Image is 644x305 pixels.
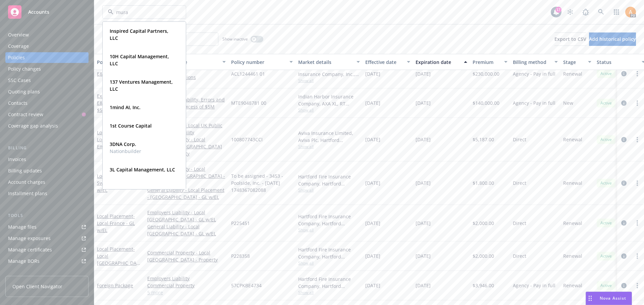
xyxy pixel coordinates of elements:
[8,29,29,40] div: Overview
[554,36,586,42] span: Export to CSV
[298,173,360,187] div: Hartford Fire Insurance Company, Hartford Insurance Group, Hartford Insurance Group (Internationa...
[113,9,172,16] input: Filter by keyword
[473,252,494,259] span: $2,000.00
[298,260,360,266] span: Show all
[597,59,638,66] div: Status
[8,109,43,120] div: Contract review
[8,177,45,187] div: Account charges
[298,144,360,149] span: Show all
[110,166,175,173] strong: 3L Capital Management, LLC
[8,256,40,266] div: Manage BORs
[586,292,594,305] div: Drag to move
[563,59,584,66] div: Stage
[97,173,135,193] span: - Switzerland - GL w/EL
[5,109,89,120] a: Contract review
[5,145,89,151] div: Billing
[298,64,360,78] div: Associated Industries Insurance Company, Inc., AmTrust Financial Services, RT Specialty Insurance...
[147,249,226,263] a: Commercial Property - Local [GEOGRAPHIC_DATA] - Property
[296,54,363,70] button: Market details
[5,121,89,131] a: Coverage gap analysis
[8,86,40,97] div: Quoting plans
[231,99,266,106] span: MTE9048781 00
[554,32,586,46] button: Export to CSV
[147,289,226,296] a: 5 more
[8,165,42,176] div: Billing updates
[633,70,641,78] a: more
[298,246,360,260] div: Hartford Fire Insurance Company, Hartford Insurance Group, Hartford Insurance Group (Internationa...
[633,99,641,107] a: more
[110,148,141,155] span: Nationbuilder
[416,179,431,186] span: [DATE]
[97,129,139,150] a: Local Placement
[298,227,360,233] span: Show all
[513,282,555,289] span: Agency - Pay in full
[416,70,431,77] span: [DATE]
[12,283,62,290] span: Open Client Navigator
[298,290,360,295] span: Show all
[599,283,613,289] span: Active
[5,233,89,244] a: Manage exposures
[416,59,460,66] div: Expiration date
[147,209,226,223] a: Employers Liability - Local [GEOGRAPHIC_DATA] - GL w/EL
[599,220,613,226] span: Active
[5,41,89,52] a: Coverage
[145,54,228,70] button: Lines of coverage
[513,99,555,106] span: Agency - Pay in full
[365,99,380,106] span: [DATE]
[298,187,360,193] span: Show all
[413,54,470,70] button: Expiration date
[5,212,89,219] div: Tools
[110,53,169,67] strong: 10H Capital Management, LLC
[510,54,560,70] button: Billing method
[416,220,431,227] span: [DATE]
[633,219,641,227] a: more
[513,136,526,143] span: Direct
[231,282,262,289] span: 57CPKBE4734
[563,5,577,19] a: Stop snowing
[599,180,613,186] span: Active
[620,179,628,187] a: circleInformation
[620,282,628,290] a: circleInformation
[365,179,380,186] span: [DATE]
[5,177,89,187] a: Account charges
[298,213,360,227] div: Hartford Fire Insurance Company, Hartford Insurance Group, Hartford Insurance Group (Internationa...
[298,130,360,144] div: Aviva Insurance Limited, Aviva Plc, Hartford Insurance Group (International), Towergate Insurance...
[298,93,360,107] div: Indian Harbor Insurance Company, AXA XL, RT Specialty Insurance Services, LLC (RSG Specialty, LLC)
[513,59,550,66] div: Billing method
[8,267,59,278] div: Summary of insurance
[147,165,226,186] a: Employers Liability - Local Placement - [GEOGRAPHIC_DATA] - GL w/EL
[365,70,380,77] span: [DATE]
[5,29,89,40] a: Overview
[97,71,132,77] a: E&O with Cyber
[633,282,641,290] a: more
[147,136,226,157] a: Employers Liability - Local Placement - [GEOGRAPHIC_DATA] Employers Liability
[5,267,89,278] a: Summary of insurance
[147,275,226,282] a: Employers Liability
[97,173,135,193] a: Local Placement
[8,188,47,199] div: Installment plans
[97,59,135,66] div: Policy details
[298,59,353,66] div: Market details
[5,64,89,74] a: Policy changes
[416,282,431,289] span: [DATE]
[8,222,37,232] div: Manage files
[231,70,265,77] span: ACL1244461 01
[8,244,52,255] div: Manage certificates
[416,99,431,106] span: [DATE]
[8,233,51,244] div: Manage exposures
[94,54,145,70] button: Policy details
[97,93,141,113] span: - XS E&O - Cyber $5M xs $5M (AXA XL)
[5,244,89,255] a: Manage certificates
[365,136,380,143] span: [DATE]
[416,136,431,143] span: [DATE]
[473,59,500,66] div: Premium
[110,28,168,41] strong: Inspired Capital Partners, LLC
[563,282,582,289] span: Renewal
[365,220,380,227] span: [DATE]
[5,75,89,86] a: SSC Cases
[416,252,431,259] span: [DATE]
[620,252,628,260] a: circleInformation
[147,223,226,237] a: General Liability - Local [GEOGRAPHIC_DATA] - GL w/EL
[560,54,594,70] button: Stage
